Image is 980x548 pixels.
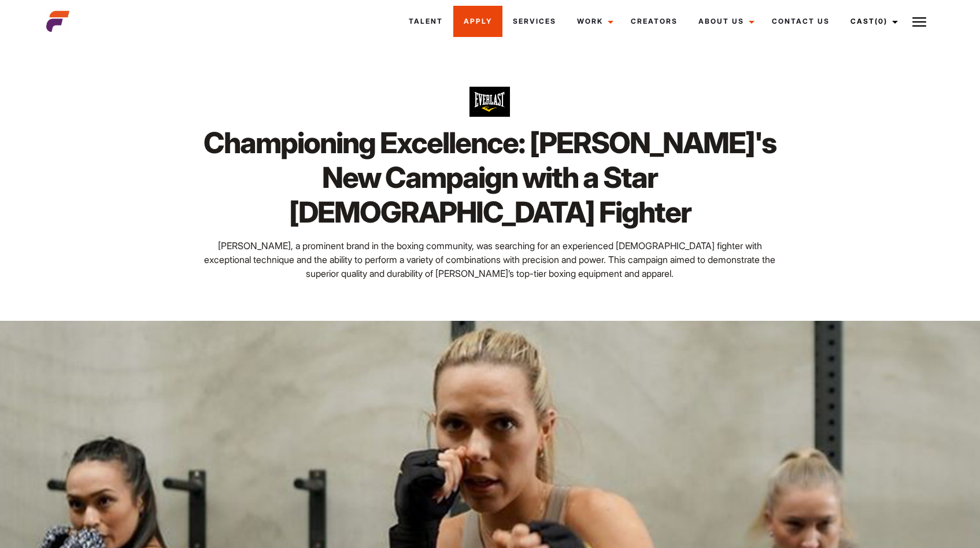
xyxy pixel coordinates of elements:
a: Cast(0) [840,6,905,37]
a: Services [502,6,567,37]
p: [PERSON_NAME], a prominent brand in the boxing community, was searching for an experienced [DEMOG... [197,239,784,280]
a: Work [567,6,620,37]
img: cropped-aefm-brand-fav-22-square.png [46,10,69,33]
h1: Championing Excellence: [PERSON_NAME]'s New Campaign with a Star [DEMOGRAPHIC_DATA] Fighter [197,125,784,229]
a: About Us [688,6,761,37]
a: Contact Us [761,6,840,37]
a: Apply [453,6,502,37]
img: 0fee0c3f36a7fb8118b4f2526fa4a37d [469,87,510,117]
a: Talent [398,6,453,37]
img: Burger icon [912,15,926,29]
a: Creators [620,6,688,37]
span: (0) [875,17,887,25]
